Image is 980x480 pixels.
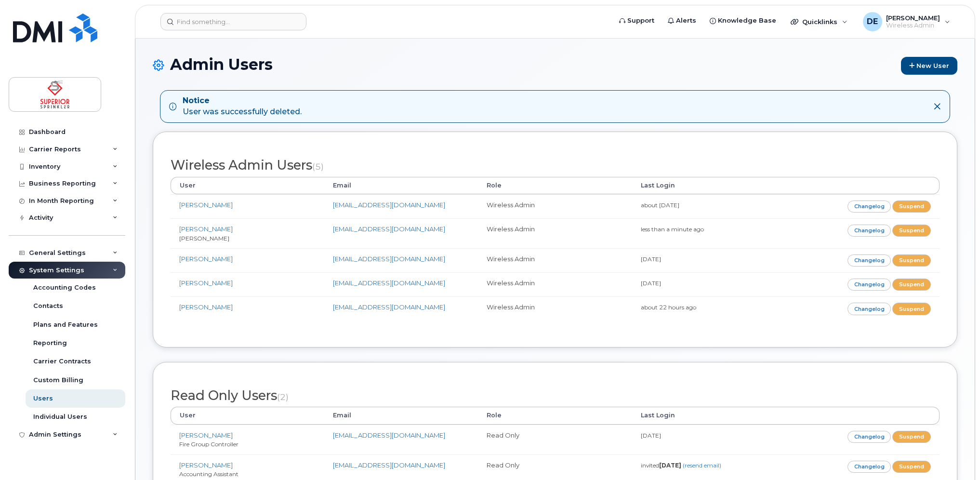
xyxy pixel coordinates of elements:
strong: Notice [183,95,302,107]
th: Role [478,177,632,194]
a: Changelog [848,431,891,443]
th: Last Login [632,177,786,194]
th: Role [478,407,632,424]
a: Changelog [848,254,891,267]
a: [PERSON_NAME] [179,255,233,263]
a: Suspend [892,461,931,473]
a: Suspend [892,254,931,267]
div: User was successfully deleted. [183,95,302,118]
th: Email [324,177,478,194]
td: Read Only [478,425,632,454]
a: [PERSON_NAME] [179,461,233,469]
a: [PERSON_NAME] [179,225,233,233]
small: [DATE] [641,255,661,263]
a: Changelog [848,279,891,291]
a: [EMAIL_ADDRESS][DOMAIN_NAME] [333,431,445,439]
td: Wireless Admin [478,272,632,296]
a: [EMAIL_ADDRESS][DOMAIN_NAME] [333,225,445,233]
a: Suspend [892,431,931,443]
small: [PERSON_NAME] [179,235,229,242]
a: Suspend [892,200,931,213]
h2: Wireless Admin Users [171,158,940,173]
a: Suspend [892,303,931,315]
th: Last Login [632,407,786,424]
td: Wireless Admin [478,194,632,218]
a: Changelog [848,200,891,213]
a: [PERSON_NAME] [179,303,233,311]
a: [PERSON_NAME] [179,279,233,287]
small: (2) [277,392,289,402]
h1: Admin Users [153,56,957,75]
strong: [DATE] [659,462,681,469]
small: less than a minute ago [641,226,704,233]
a: [PERSON_NAME] [179,201,233,209]
a: Changelog [848,225,891,237]
th: User [171,177,324,194]
a: Suspend [892,279,931,291]
a: [EMAIL_ADDRESS][DOMAIN_NAME] [333,255,445,263]
td: Wireless Admin [478,296,632,320]
th: Email [324,407,478,424]
a: (resend email) [683,462,721,469]
a: Changelog [848,461,891,473]
small: about [DATE] [641,201,679,209]
h2: Read Only Users [171,388,940,403]
a: [EMAIL_ADDRESS][DOMAIN_NAME] [333,279,445,287]
small: Accounting Assistant [179,470,238,478]
a: [EMAIL_ADDRESS][DOMAIN_NAME] [333,201,445,209]
a: [EMAIL_ADDRESS][DOMAIN_NAME] [333,461,445,469]
th: User [171,407,324,424]
a: New User [901,57,957,75]
small: invited [641,462,721,469]
small: (5) [312,161,324,172]
small: Fire Group Controller [179,440,238,448]
small: about 22 hours ago [641,304,696,311]
td: Wireless Admin [478,248,632,272]
small: [DATE] [641,432,661,439]
a: Suspend [892,225,931,237]
td: Wireless Admin [478,218,632,248]
a: [PERSON_NAME] [179,431,233,439]
a: Changelog [848,303,891,315]
small: [DATE] [641,280,661,287]
a: [EMAIL_ADDRESS][DOMAIN_NAME] [333,303,445,311]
